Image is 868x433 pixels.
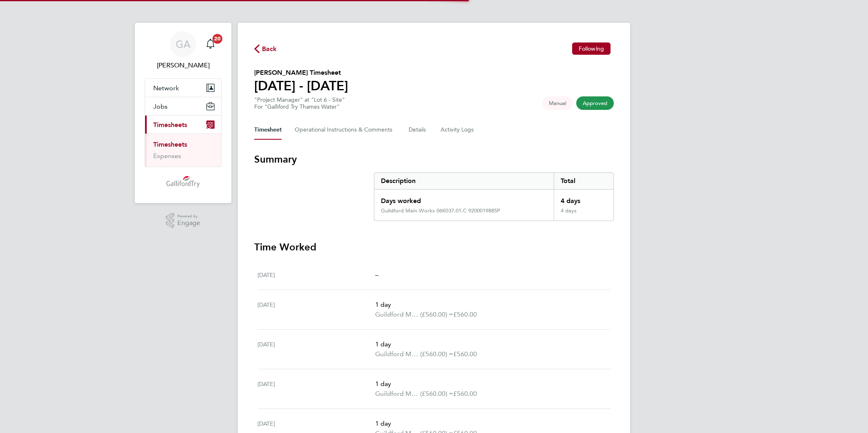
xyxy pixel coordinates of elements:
span: (£560.00) = [420,310,453,318]
span: £560.00 [453,390,477,397]
div: Days worked [374,190,554,208]
p: 1 day [375,300,604,310]
div: Summary [374,172,614,221]
div: For "Galliford Try Thames Water" [254,103,345,110]
div: [DATE] [257,270,375,280]
span: Network [153,84,179,92]
span: Jobs [153,103,168,110]
div: Guildford Main Works 06K037.01.C 9200019885P [381,208,500,214]
div: [DATE] [257,379,375,399]
h3: Time Worked [254,241,614,254]
span: Back [262,44,277,54]
span: Following [579,45,604,52]
img: gallifordtry-logo-retina.png [166,175,200,188]
div: Description [374,173,554,189]
button: Network [145,79,221,97]
a: 20 [202,31,219,57]
span: Engage [177,220,200,227]
span: (£560.00) = [420,350,453,358]
div: Total [554,173,613,189]
span: Guildford Main Works 06K037.01.C 9200019885P [375,349,420,359]
span: Gary Attwell [145,60,221,70]
span: (£560.00) = [420,390,453,397]
span: 20 [213,34,222,44]
span: GA [176,39,190,49]
p: 1 day [375,339,604,349]
button: Activity Logs [441,120,475,140]
button: Jobs [145,97,221,115]
div: "Project Manager" at "Lot 6 - Site" [254,96,345,110]
span: Timesheets [153,121,187,129]
a: Timesheets [153,141,187,148]
nav: Main navigation [135,23,231,203]
span: Guildford Main Works 06K037.01.C 9200019885P [375,310,420,319]
button: Following [572,42,611,55]
button: Operational Instructions & Comments [295,120,396,140]
h1: [DATE] - [DATE] [254,78,348,94]
div: [DATE] [257,300,375,319]
span: – [375,271,378,279]
p: 1 day [375,419,604,429]
span: £560.00 [453,350,477,358]
span: Powered by [177,213,200,220]
button: Details [409,120,427,140]
a: Expenses [153,152,181,160]
div: Timesheets [145,134,221,167]
span: Guildford Main Works 06K037.01.C 9200019885P [375,389,420,399]
p: 1 day [375,379,604,389]
span: This timesheet was manually created. [542,96,573,110]
div: 4 days [554,208,613,221]
div: [DATE] [257,339,375,359]
a: Powered byEngage [166,213,201,228]
a: Go to home page [145,175,221,188]
span: £560.00 [453,310,477,318]
h3: Summary [254,153,614,166]
button: Timesheet [254,120,282,140]
button: Back [254,43,277,54]
h2: [PERSON_NAME] Timesheet [254,68,348,78]
a: GA[PERSON_NAME] [145,31,221,70]
span: This timesheet has been approved. [576,96,614,110]
div: 4 days [554,190,613,208]
button: Timesheets [145,116,221,134]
